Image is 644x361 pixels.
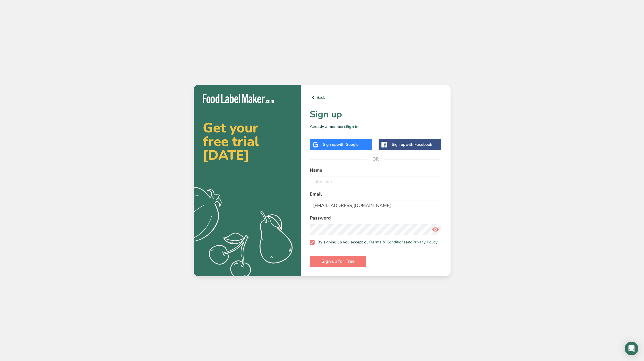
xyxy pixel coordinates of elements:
button: Sign up for Free [310,256,366,267]
input: email@example.com [310,200,441,211]
span: Sign up for Free [321,258,355,265]
a: Terms & Conditions [370,239,406,245]
span: with Facebook [405,142,432,147]
p: Already a member? [310,124,441,130]
a: Privacy Policy [412,239,437,245]
div: Open Intercom Messenger [625,342,638,355]
span: with Google [337,142,359,147]
img: Food Label Maker [203,94,274,103]
div: Sign up [323,141,359,147]
a: Sign in [345,124,358,129]
h1: Sign up [310,108,441,121]
div: Sign up [392,141,432,147]
input: John Doe [310,176,441,187]
span: OR [367,151,384,168]
label: Email [310,191,441,198]
span: By signing up you accept our and [315,240,437,245]
h2: Get your free trial [DATE] [203,121,292,162]
a: Back [310,94,441,101]
label: Name [310,167,441,174]
label: Password [310,215,441,221]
